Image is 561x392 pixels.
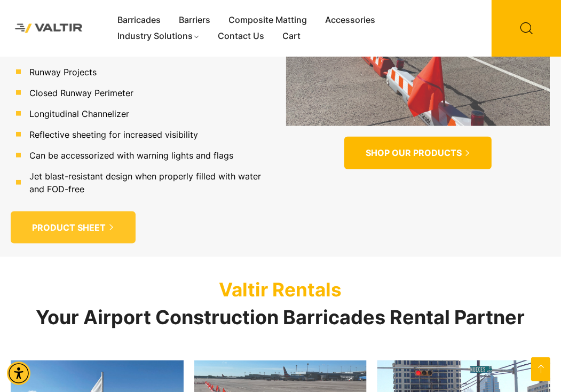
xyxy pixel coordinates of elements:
a: Open this option [531,357,550,381]
span: Closed Runway Perimeter [27,87,133,99]
span: SHOP OUR PRODUCTS [366,147,462,159]
a: Accessories [316,12,384,28]
img: Valtir Rentals [8,17,90,40]
span: Can be accessorized with warning lights and flags [27,149,233,162]
span: Reflective sheeting for increased visibility [27,128,198,141]
span: Longitudinal Channelizer [27,107,129,120]
a: Barricades [108,12,170,28]
span: PRODUCT SHEET [32,222,106,233]
span: Jet blast-resistant design when properly filled with water and FOD-free [27,170,264,195]
a: Industry Solutions [108,28,209,44]
a: Barriers [170,12,219,28]
a: Composite Matting [219,12,316,28]
a: PRODUCT SHEET [11,211,136,244]
a: Cart [274,28,310,44]
span: Runway Projects [27,66,97,79]
a: SHOP OUR PRODUCTS [344,137,492,169]
a: Contact Us [209,28,274,44]
div: Accessibility Menu [7,362,30,385]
